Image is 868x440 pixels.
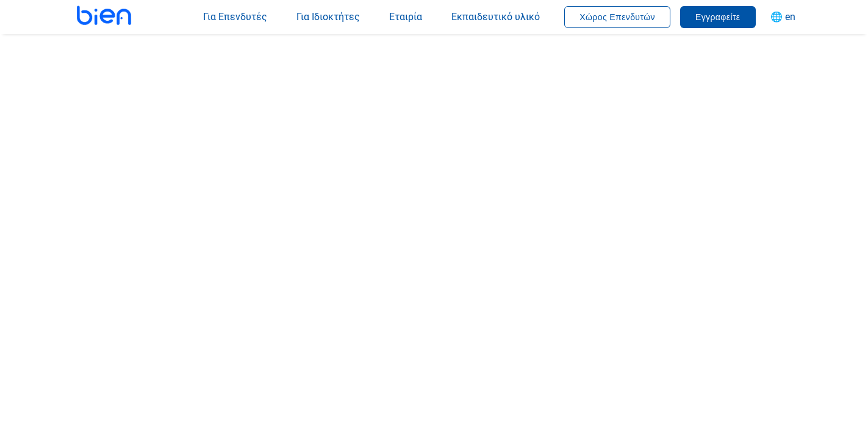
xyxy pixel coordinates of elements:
span: Εταιρία [389,11,422,23]
span: Για Ιδιοκτήτες [296,11,360,23]
span: Εγγραφείτε [695,12,741,22]
a: Χώρος Επενδυτών [564,11,670,23]
button: Χώρος Επενδυτών [564,6,670,28]
span: Εκπαιδευτικό υλικό [451,11,540,23]
span: 🌐 en [770,11,795,23]
a: Εγγραφείτε [680,11,756,23]
button: Εγγραφείτε [680,6,756,28]
span: Χώρος Επενδυτών [579,12,655,22]
span: Για Επενδυτές [203,11,267,23]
